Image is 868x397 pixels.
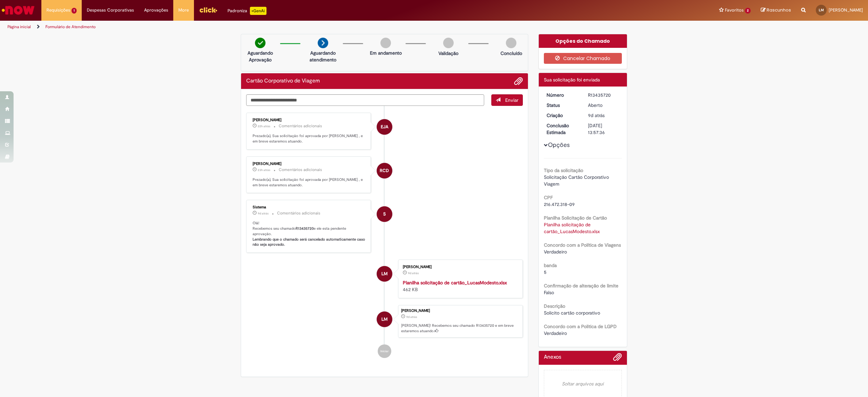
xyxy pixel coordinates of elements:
[318,38,328,48] img: arrow-next.png
[377,163,392,178] div: Raphael Chaves Dias
[544,222,600,234] a: Download de Planilha solicitação de cartão_LucasModesto.xlsx
[544,354,561,360] h2: Anexos
[377,266,392,282] div: Lucas Augusto Santos Modesto
[253,221,366,247] p: Olá! Recebemos seu chamado e ele esta pendente aprovação.
[253,133,366,144] p: Prezado(a), Sua solicitação foi aprovada por [PERSON_NAME] , e em breve estaremos atuando.
[279,123,322,129] small: Comentários adicionais
[244,50,277,63] p: Aguardando Aprovação
[403,265,516,269] div: [PERSON_NAME]
[403,280,507,286] a: Planilha solicitação de cartão_LucasModesto.xlsx
[253,177,366,188] p: Prezado(a), Sua solicitação foi aprovada por [PERSON_NAME] , e em breve estaremos atuando.
[7,24,31,30] a: Página inicial
[87,7,134,14] span: Despesas Corporativas
[258,168,270,172] span: 23h atrás
[544,323,617,329] b: Concordo com a Politica de LGPD
[438,50,458,57] p: Validação
[500,50,522,57] p: Concluído
[544,249,567,255] span: Verdadeiro
[377,206,392,222] div: System
[5,21,574,33] ul: Trilhas de página
[246,305,523,338] li: Lucas Augusto Santos Modesto
[544,242,621,248] b: Concordo com a Política de Viagens
[258,168,270,172] time: 28/08/2025 14:31:01
[381,119,388,135] span: EJA
[253,205,366,209] div: Sistema
[829,7,863,13] span: [PERSON_NAME]
[491,94,523,106] button: Enviar
[258,211,269,215] span: 9d atrás
[383,206,386,222] span: S
[377,311,392,327] div: Lucas Augusto Santos Modesto
[228,7,267,15] div: Padroniza
[544,283,618,289] b: Confirmação de alteração de limite
[505,97,518,103] span: Enviar
[377,119,392,135] div: Emilio Jose Andres Casado
[544,215,607,221] b: Planilha Solicitação de Cartão
[541,112,583,119] dt: Criação
[307,50,339,63] p: Aguardando atendimento
[277,210,320,216] small: Comentários adicionais
[541,92,583,98] dt: Número
[514,77,523,86] button: Adicionar anexos
[745,8,751,14] span: 2
[541,122,583,136] dt: Conclusão Estimada
[370,50,402,56] p: Em andamento
[544,194,553,201] b: CPF
[72,8,77,14] span: 1
[725,7,744,14] span: Favoritos
[408,271,419,275] time: 21/08/2025 11:26:00
[544,310,600,316] span: Solicito cartão corporativo
[380,38,391,48] img: img-circle-grey.png
[544,77,600,83] span: Sua solicitação foi enviada
[401,309,519,313] div: [PERSON_NAME]
[819,8,824,12] span: LM
[506,38,516,48] img: img-circle-grey.png
[539,34,627,48] div: Opções do Chamado
[544,269,547,275] span: 5
[588,112,605,118] span: 9d atrás
[544,289,554,296] span: Falso
[381,311,388,327] span: LM
[199,5,217,15] img: click_logo_yellow_360x200.png
[250,7,267,15] p: +GenAi
[767,7,791,13] span: Rascunhos
[46,7,70,14] span: Requisições
[246,94,484,106] textarea: Digite sua mensagem aqui...
[588,112,619,119] div: 21/08/2025 11:26:18
[253,118,366,122] div: [PERSON_NAME]
[613,353,622,365] button: Adicionar anexos
[253,237,366,247] b: Lembrando que o chamado será cancelado automaticamente caso não seja aprovado.
[588,102,619,109] div: Aberto
[144,7,168,14] span: Aprovações
[258,124,270,128] time: 28/08/2025 14:57:36
[544,167,583,173] b: Tipo da solicitação
[544,201,575,207] span: 216.472.318-09
[544,330,567,336] span: Verdadeiro
[45,24,96,30] a: Formulário de Atendimento
[544,303,565,309] b: Descrição
[403,279,516,293] div: 462 KB
[406,315,417,319] span: 9d atrás
[588,92,619,98] div: R13435720
[255,38,265,48] img: check-circle-green.png
[544,53,622,64] button: Cancelar Chamado
[761,7,791,14] a: Rascunhos
[178,7,189,14] span: More
[246,78,320,84] h2: Cartão Corporativo de Viagem Histórico de tíquete
[588,122,619,136] div: [DATE] 13:57:36
[296,226,314,231] b: R13435720
[544,174,610,187] span: Solicitação Cartão Corporativo Viagem
[541,102,583,109] dt: Status
[381,266,388,282] span: LM
[246,106,523,364] ul: Histórico de tíquete
[588,112,605,118] time: 21/08/2025 11:26:18
[258,211,269,215] time: 21/08/2025 11:26:28
[258,124,270,128] span: 22h atrás
[544,262,557,268] b: banda
[1,3,36,17] img: ServiceNow
[279,167,322,173] small: Comentários adicionais
[406,315,417,319] time: 21/08/2025 11:26:18
[443,38,454,48] img: img-circle-grey.png
[408,271,419,275] span: 9d atrás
